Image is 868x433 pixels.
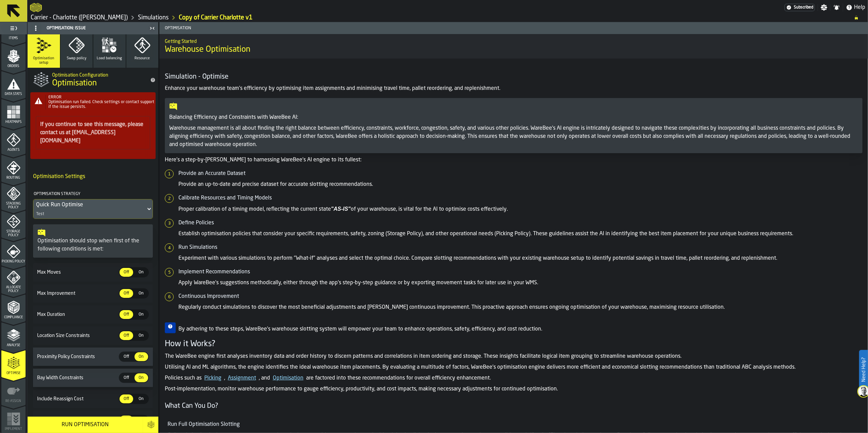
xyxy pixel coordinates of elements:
[52,78,97,89] span: Optimisation
[1,322,26,349] li: menu Analyse
[143,417,158,433] button: button-
[159,34,868,59] div: title-Warehouse Optimisation
[47,26,86,31] span: Optimisation: Issue
[120,395,133,403] div: thumb
[138,14,169,21] a: link-to-/wh/i/e074fb63-00ea-4531-a7c9-ea0a191b3e4f
[1,316,26,319] span: Compliance
[135,56,150,61] span: Resource
[165,352,863,360] p: The WareBee engine first analyses inventory data and order history to discern patterns and correl...
[1,210,26,238] li: menu Storage Policy
[1,399,26,403] span: Re-assign
[119,352,134,362] label: button-switch-multi-Off
[135,352,148,361] div: thumb
[147,24,157,32] label: button-toggle-Close me
[28,417,143,433] button: button-Run Optimisation
[843,3,868,12] label: button-toggle-Help
[1,148,26,152] span: Agents
[178,279,863,287] p: Apply WareBee's suggestions methodically, either through the app's step-by-step guidance or by ex...
[120,416,133,424] div: thumb
[30,1,42,14] a: logo-header
[1,202,26,209] span: Stacking Policy
[36,312,119,317] span: Max Duration
[1,127,26,154] li: menu Agents
[37,237,148,253] div: Optimisation should stop when first of the following conditions is met:
[136,311,147,318] span: On
[119,331,134,341] label: button-switch-multi-Off
[178,219,863,227] h5: Define Policies
[165,44,250,55] span: Warehouse Optimisation
[36,270,119,275] span: Max Moves
[178,254,863,262] p: Experiment with various simulations to perform "What-if" analyses and select the optimal choice. ...
[30,56,57,65] span: Optimisation setup
[32,421,139,429] div: Run Optimisation
[120,310,133,319] div: thumb
[136,269,147,275] span: On
[165,84,863,93] p: Enhance your warehouse team's efficiency by optimising item assignments and minimising travel tim...
[1,238,26,266] li: menu Picking Policy
[36,354,119,359] span: Proximity Policy Constraints
[1,99,26,126] li: menu Heatmaps
[121,269,132,275] span: Off
[33,170,153,183] h4: Optimisation Settings
[52,71,145,78] h2: Sub Title
[119,394,134,404] label: button-switch-multi-Off
[134,373,149,383] label: button-switch-multi-On
[178,268,863,276] h5: Implement Recommendations
[36,333,119,338] span: Location Size Constraints
[178,194,863,202] h5: Calibrate Resources and Timing Models
[136,354,147,360] span: On
[1,286,26,293] span: Allocate Policy
[165,156,863,164] p: Here's a step-by-[PERSON_NAME] to harnessing WareBee's AI engine to its fullest:
[40,122,143,144] a: If you continue to see this message, please contact us at [EMAIL_ADDRESS][DOMAIN_NAME]
[121,396,132,402] span: Off
[134,267,149,277] label: button-switch-multi-On
[136,333,147,339] span: On
[854,3,865,12] span: Help
[135,310,148,319] div: thumb
[165,37,863,44] h2: Sub Title
[1,64,26,68] span: Orders
[121,333,132,339] span: Off
[178,243,863,252] h5: Run Simulations
[165,363,863,371] p: Utilising AI and ML algorithms, the engine identifies the ideal warehouse item placements. By eva...
[178,205,863,213] p: Proper calibration of a timing model, reflecting the current state of your warehouse, is vital fo...
[1,371,26,375] span: Optimise
[121,290,132,296] span: Off
[121,375,132,381] span: Off
[119,373,134,383] label: button-switch-multi-Off
[120,352,133,361] div: thumb
[119,267,134,277] label: button-switch-multi-Off
[134,352,149,362] label: button-switch-multi-On
[178,180,863,189] p: Provide an up-to-date and precise dataset for accurate slotting recommendations.
[134,288,149,299] label: button-switch-multi-On
[1,343,26,347] span: Analyse
[1,294,26,321] li: menu Compliance
[794,5,813,10] span: Subscribed
[33,189,152,199] h4: Optimisation Strategy
[134,309,149,320] label: button-switch-multi-On
[31,14,128,21] a: link-to-/wh/i/e074fb63-00ea-4531-a7c9-ea0a191b3e4f
[331,206,351,212] em: "AS-IS"
[119,415,134,425] label: button-switch-multi-Off
[165,385,863,393] p: Post-implementation, monitor warehouse performance to gauge efficiency, productivity, and cost im...
[178,170,863,178] h5: Provide an Accurate Dataset
[136,290,147,296] span: On
[36,396,119,402] span: Include Reassign Cost
[1,350,26,377] li: menu Optimise
[28,68,158,92] div: title-Optimisation
[818,4,830,11] label: button-toggle-Settings
[120,373,133,382] div: thumb
[1,266,26,293] li: menu Allocate Policy
[785,4,815,11] div: Menu Subscription
[178,303,863,311] p: Regularly conduct simulations to discover the most beneficial adjustments and [PERSON_NAME] conti...
[165,401,863,411] h4: What Can You Do?
[228,375,256,381] a: Assignment
[36,291,119,296] span: Max Improvement
[1,43,26,70] li: menu Orders
[273,375,303,381] a: Optimisation
[119,288,134,299] label: button-switch-multi-Off
[178,230,863,238] p: Establish optimisation policies that consider your specific requirements, safety, zoning (Storage...
[169,124,858,149] p: Warehouse management is all about finding the right balance between efficiency, constraints, work...
[860,351,867,389] label: Need Help?
[36,201,143,209] div: DropdownMenuValue-1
